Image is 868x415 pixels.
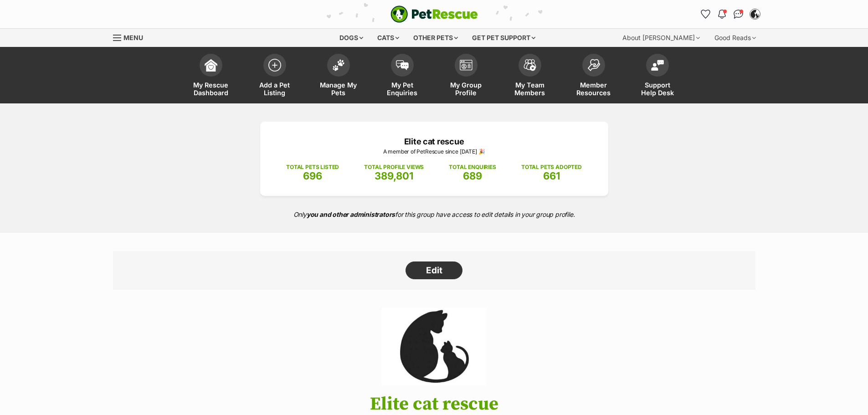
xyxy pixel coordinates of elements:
[434,49,498,103] a: My Group Profile
[699,7,713,21] a: Favourites
[637,81,678,97] span: Support Help Desk
[715,7,729,21] button: Notifications
[498,49,562,103] a: My Team Members
[718,10,725,19] img: notifications-46538b983faf8c2785f20acdc204bb7945ddae34d4c08c2a6579f10ce5e182be.svg
[406,261,462,280] a: Edit
[99,394,769,414] h1: Elite cat rescue
[123,34,143,41] span: Menu
[463,170,482,182] span: 689
[370,49,434,103] a: My Pet Enquiries
[731,7,746,21] a: Conversations
[254,81,295,97] span: Add a Pet Listing
[286,163,339,171] p: TOTAL PETS LISTED
[375,170,413,182] span: 389,801
[333,29,370,47] div: Dogs
[303,170,322,182] span: 696
[521,163,582,171] p: TOTAL PETS ADOPTED
[307,210,395,218] strong: you and other administrators
[562,49,626,103] a: Member Resources
[699,7,762,21] ul: Account quick links
[750,10,760,19] img: Roxy Ristevski profile pic
[179,49,243,103] a: My Rescue Dashboard
[205,59,217,72] img: dashboard-icon-eb2f2d2d3e046f16d808141f083e7271f6b2e854fb5c12c21221c1fb7104beca.svg
[371,29,406,47] div: Cats
[466,29,542,47] div: Get pet support
[460,60,473,71] img: group-profile-icon-3fa3cf56718a62981997c0bc7e787c4b2cf8bcc04b72c1350f741eb67cf2f40e.svg
[190,81,231,97] span: My Rescue Dashboard
[748,7,762,21] button: My account
[382,308,486,385] img: Elite cat rescue
[268,59,281,72] img: add-pet-listing-icon-0afa8454b4691262ce3f59096e99ab1cd57d4a30225e0717b998d2c9b9846f56.svg
[543,170,560,182] span: 661
[364,163,424,171] p: TOTAL PROFILE VIEWS
[524,59,536,71] img: team-members-icon-5396bd8760b3fe7c0b43da4ab00e1e3bb1a5d9ba89233759b79545d2d3fc5d0d.svg
[587,59,600,71] img: member-resources-icon-8e73f808a243e03378d46382f2149f9095a855e16c252ad45f914b54edf8863c.svg
[274,148,595,156] p: A member of PetRescue since [DATE] 🎉
[734,10,743,19] img: chat-41dd97257d64d25036548639549fe6c8038ab92f7586957e7f3b1b290dea8141.svg
[396,60,409,70] img: pet-enquiries-icon-7e3ad2cf08bfb03b45e93fb7055b45f3efa6380592205ae92323e6603595dc1f.svg
[318,81,359,97] span: Manage My Pets
[616,29,706,47] div: About [PERSON_NAME]
[243,49,307,103] a: Add a Pet Listing
[573,81,614,97] span: Member Resources
[274,135,595,148] p: Elite cat rescue
[651,60,664,71] img: help-desk-icon-fdf02630f3aa405de69fd3d07c3f3aa587a6932b1a1747fa1d2bba05be0121f9.svg
[708,29,762,47] div: Good Reads
[626,49,689,103] a: Support Help Desk
[113,29,149,45] a: Menu
[382,81,423,97] span: My Pet Enquiries
[390,5,478,23] a: PetRescue
[446,81,487,97] span: My Group Profile
[332,59,345,71] img: manage-my-pets-icon-02211641906a0b7f246fdf0571729dbe1e7629f14944591b6c1af311fb30b64b.svg
[509,81,550,97] span: My Team Members
[390,5,478,23] img: logo-e224e6f780fb5917bec1dbf3a21bbac754714ae5b6737aabdf751b685950b380.svg
[307,49,370,103] a: Manage My Pets
[449,163,496,171] p: TOTAL ENQUIRIES
[407,29,464,47] div: Other pets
